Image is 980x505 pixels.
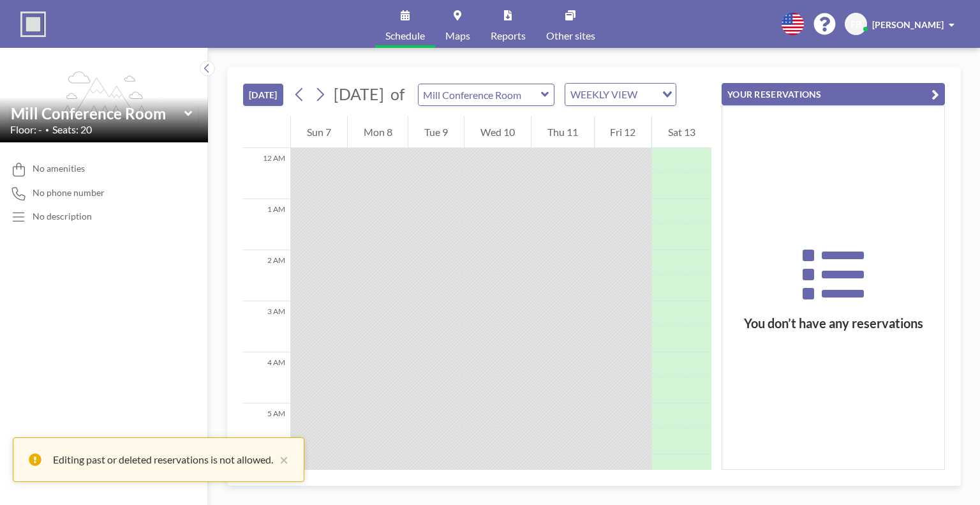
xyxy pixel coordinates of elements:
[872,19,944,30] span: [PERSON_NAME]
[334,84,384,103] span: [DATE]
[291,116,347,148] div: Sun 7
[722,315,944,331] h3: You don’t have any reservations
[33,211,92,222] div: No description
[850,19,861,30] span: FB
[491,31,526,41] span: Reports
[243,199,290,250] div: 1 AM
[243,352,290,403] div: 4 AM
[243,301,290,352] div: 3 AM
[595,116,652,148] div: Fri 12
[464,116,531,148] div: Wed 10
[273,452,288,467] button: close
[565,84,676,105] div: Search for option
[385,31,425,41] span: Schedule
[53,452,273,467] div: Editing past or deleted reservations is not allowed.
[568,86,640,103] span: WEEKLY VIEW
[348,116,408,148] div: Mon 8
[243,403,290,455] div: 5 AM
[641,86,655,103] input: Search for option
[243,250,290,301] div: 2 AM
[722,83,945,105] button: YOUR RESERVATIONS
[546,31,595,41] span: Other sites
[33,187,105,199] span: No phone number
[20,11,46,37] img: organization-logo
[243,84,283,106] button: [DATE]
[419,84,541,105] input: Mill Conference Room
[445,31,470,41] span: Maps
[52,123,92,136] span: Seats: 20
[390,84,405,104] span: of
[10,123,42,136] span: Floor: -
[243,148,290,199] div: 12 AM
[11,104,184,123] input: Mill Conference Room
[45,126,49,134] span: •
[33,163,85,174] span: No amenities
[652,116,711,148] div: Sat 13
[408,116,464,148] div: Tue 9
[531,116,594,148] div: Thu 11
